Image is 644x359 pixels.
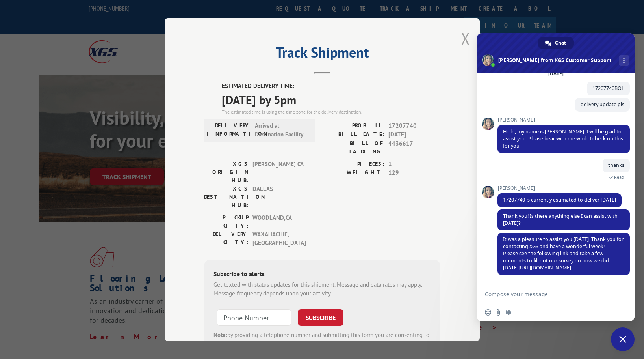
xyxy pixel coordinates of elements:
div: Subscribe to alerts [213,269,431,280]
span: thanks [608,162,624,168]
label: ESTIMATED DELIVERY TIME: [222,82,440,91]
span: [PERSON_NAME] CA [252,159,306,184]
span: [DATE] [388,130,440,139]
h2: Track Shipment [204,47,440,62]
span: WOODLAND , CA [252,213,306,230]
div: by providing a telephone number and submitting this form you are consenting to be contacted by SM... [213,330,431,357]
span: [DATE] by 5pm [222,90,440,108]
input: Phone Number [217,309,291,325]
textarea: Compose your message... [485,291,609,298]
span: 17207740BOL [592,85,624,92]
div: Chat [538,37,574,49]
span: Arrived at Destination Facility [255,121,308,139]
label: PIECES: [322,159,384,168]
span: Send a file [495,309,501,316]
label: WEIGHT: [322,168,384,178]
span: 17207740 is currently estimated to deliver [DATE] [503,196,616,203]
span: 1 [388,159,440,168]
label: XGS DESTINATION HUB: [204,184,249,209]
span: 17207740 [388,121,440,130]
span: WAXAHACHIE , [GEOGRAPHIC_DATA] [252,230,306,247]
label: PROBILL: [322,121,384,130]
div: The estimated time is using the time zone for the delivery destination. [222,108,440,115]
span: Audio message [505,309,512,316]
div: Get texted with status updates for this shipment. Message and data rates may apply. Message frequ... [213,280,431,298]
span: It was a pleasure to assist you [DATE]. Thank you for contacting XGS and have a wonderful week! P... [503,236,624,271]
div: Close chat [611,327,635,351]
strong: Note: [213,331,227,338]
button: SUBSCRIBE [298,309,343,325]
span: 129 [388,168,440,178]
label: BILL DATE: [322,130,384,139]
a: [URL][DOMAIN_NAME] [518,264,571,271]
div: More channels [619,55,629,66]
label: BILL OF LADING: [322,139,384,155]
span: delivery update pls [581,101,624,108]
span: Thank you! Is there anything else I can assist with [DATE]? [503,213,618,226]
span: Insert an emoji [485,309,491,316]
label: DELIVERY CITY: [204,230,249,247]
span: [PERSON_NAME] [497,117,630,123]
label: DELIVERY INFORMATION: [206,121,251,139]
span: 4436617 [388,139,440,155]
button: Close modal [461,28,470,49]
span: DALLAS [252,184,306,209]
label: PICKUP CITY: [204,213,249,230]
span: Read [614,174,624,180]
span: Hello, my name is [PERSON_NAME]. I will be glad to assist you. Please bear with me while I check ... [503,128,623,149]
span: [PERSON_NAME] [497,185,622,191]
label: XGS ORIGIN HUB: [204,159,249,184]
span: Chat [555,37,566,49]
div: [DATE] [548,71,564,76]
